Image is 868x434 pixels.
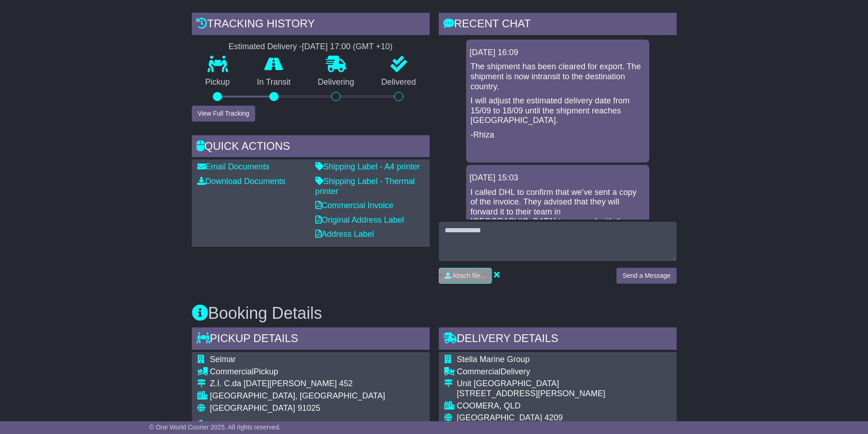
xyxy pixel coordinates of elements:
[315,215,404,225] a: Original Address Label
[457,367,606,377] div: Delivery
[149,424,281,431] span: © One World Courier 2025. All rights reserved.
[457,355,530,364] span: Stella Marine Group
[192,13,430,37] div: Tracking history
[457,367,501,376] span: Commercial
[302,42,393,52] div: [DATE] 17:00 (GMT +10)
[210,355,236,364] span: Selmar
[315,201,394,210] a: Commercial Invoice
[210,391,424,401] div: [GEOGRAPHIC_DATA], [GEOGRAPHIC_DATA]
[192,42,430,52] div: Estimated Delivery -
[192,77,244,87] p: Pickup
[470,173,646,183] div: [DATE] 15:03
[439,13,677,37] div: RECENT CHAT
[315,177,415,196] a: Shipping Label - Thermal printer
[298,403,320,413] span: 91025
[471,130,645,140] p: -Rhiza
[544,413,563,422] span: 4209
[304,77,368,87] p: Delivering
[210,367,424,377] div: Pickup
[210,403,295,413] span: [GEOGRAPHIC_DATA]
[471,96,645,126] p: I will adjust the estimated delivery date from 15/09 to 18/09 until the shipment reaches [GEOGRAP...
[439,327,677,352] div: Delivery Details
[192,327,430,352] div: Pickup Details
[470,48,646,58] div: [DATE] 16:09
[210,420,277,429] span: [PERSON_NAME]
[457,379,606,389] div: Unit [GEOGRAPHIC_DATA]
[192,106,255,122] button: View Full Tracking
[616,268,676,284] button: Send a Message
[210,367,254,376] span: Commercial
[368,77,430,87] p: Delivered
[192,135,430,160] div: Quick Actions
[210,379,424,389] div: Z.I. C.da [DATE][PERSON_NAME] 452
[197,177,286,186] a: Download Documents
[471,62,645,92] p: The shipment has been cleared for export. The shipment is now intransit to the destination country.
[197,162,270,171] a: Email Documents
[315,162,420,171] a: Shipping Label - A4 printer
[457,389,606,399] div: [STREET_ADDRESS][PERSON_NAME]
[457,413,542,422] span: [GEOGRAPHIC_DATA]
[457,401,606,411] div: COOMERA, QLD
[471,188,645,237] p: I called DHL to confirm that we’ve sent a copy of the invoice. They advised that they will forwar...
[315,230,374,239] a: Address Label
[192,304,677,322] h3: Booking Details
[243,77,304,87] p: In Transit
